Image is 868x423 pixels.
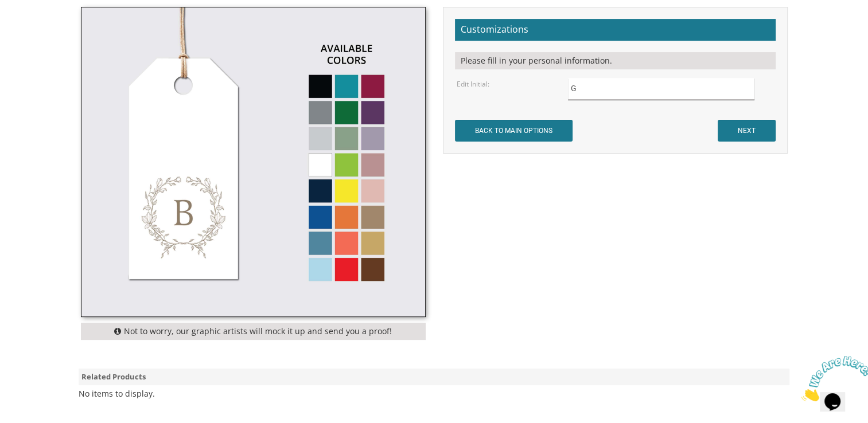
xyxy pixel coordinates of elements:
[81,7,425,316] img: tag-5.jpg
[455,52,776,69] div: Please fill in your personal information.
[79,369,790,385] div: Related Products
[797,351,868,406] iframe: chat widget
[79,388,155,399] div: No items to display.
[81,323,426,340] div: Not to worry, our graphic artists will mock it up and send you a proof!
[5,5,76,50] img: Chat attention grabber
[457,79,489,89] label: Edit Initial:
[455,120,573,142] input: BACK TO MAIN OPTIONS
[718,120,776,142] input: NEXT
[455,19,776,41] h2: Customizations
